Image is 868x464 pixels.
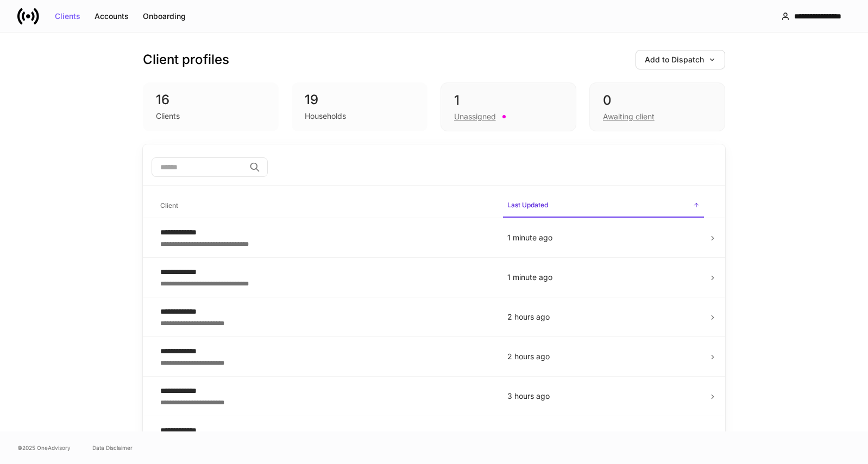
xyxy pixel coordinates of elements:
[156,195,494,217] span: Client
[156,91,266,109] div: 16
[503,194,704,218] span: Last Updated
[454,111,496,122] div: Unassigned
[507,232,700,243] p: 1 minute ago
[441,82,576,131] div: 1Unassigned
[507,351,700,362] p: 2 hours ago
[603,92,712,109] div: 0
[17,443,71,452] span: © 2025 OneAdvisory
[589,82,725,131] div: 0Awaiting client
[48,8,87,25] button: Clients
[160,200,178,211] h6: Client
[92,443,133,452] a: Data Disclaimer
[645,56,716,63] div: Add to Dispatch
[636,50,725,69] button: Add to Dispatch
[136,8,193,25] button: Onboarding
[507,200,548,210] h6: Last Updated
[87,8,136,25] button: Accounts
[507,391,700,402] p: 3 hours ago
[454,92,563,109] div: 1
[305,111,346,122] div: Households
[55,12,80,20] div: Clients
[507,272,700,283] p: 1 minute ago
[507,312,700,322] p: 2 hours ago
[156,111,180,122] div: Clients
[507,430,700,441] p: 3 hours ago
[143,51,229,68] h3: Client profiles
[603,111,655,122] div: Awaiting client
[143,12,186,20] div: Onboarding
[95,12,129,20] div: Accounts
[305,91,414,109] div: 19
